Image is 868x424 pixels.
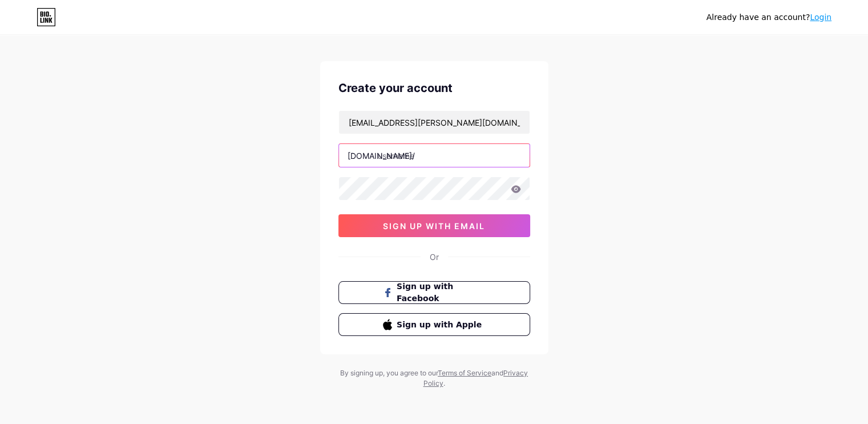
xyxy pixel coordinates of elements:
[706,11,831,23] div: Already have an account?
[339,144,530,167] input: username
[339,111,530,134] input: Email
[438,369,491,377] a: Terms of Service
[397,319,485,331] span: Sign up with Apple
[397,281,485,305] span: Sign up with Facebook
[337,368,531,389] div: By signing up, you agree to our and .
[338,214,530,237] button: sign up with email
[338,313,530,336] button: Sign up with Apple
[348,150,415,162] div: [DOMAIN_NAME]/
[338,79,530,97] div: Create your account
[430,251,439,263] div: Or
[338,281,530,304] button: Sign up with Facebook
[383,221,485,231] span: sign up with email
[810,13,831,22] a: Login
